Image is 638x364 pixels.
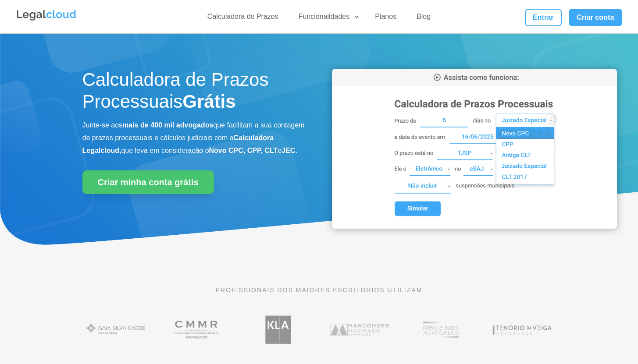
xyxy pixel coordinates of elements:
[82,170,214,194] a: Criar minha conta grátis
[245,311,312,348] img: Koury Lopes Advogados
[16,16,77,23] a: Logo da Legalcloud
[82,134,274,154] b: Calculadora Legalcloud,
[182,91,235,112] strong: Grátis
[282,147,297,154] b: JEC.
[411,12,436,25] a: Blog
[82,69,306,117] h1: Calculadora de Prazos Processuais
[569,9,622,26] a: Criar conta
[407,311,474,348] img: Profissionais do escritório Melo e Isaac Advogados utilizam a Legalcloud
[488,311,556,348] img: Tenório da Veiga Advogados
[82,285,556,295] p: PROFISSIONAIS DOS MAIORES ESCRITÓRIOS UTILIZAM
[16,9,77,22] img: Legalcloud Logo
[202,12,284,25] a: Calculadora de Prazos
[164,311,231,348] img: Costa Martins Meira Rinaldi Advogados
[332,69,617,229] img: Calculadora de Prazos Processuais da Legalcloud
[82,311,150,348] img: Gaia Silva Gaede Advogados Associados
[370,12,402,25] a: Planos
[122,121,213,129] b: mais de 400 mil advogados
[326,311,393,348] img: Marcondes Machado Advogados utilizam a Legalcloud
[209,147,278,154] b: Novo CPC, CPP, CLT
[332,223,617,230] a: Calculadora de Prazos Processuais da Legalcloud
[293,12,360,25] a: Funcionalidades
[525,9,562,26] a: Entrar
[82,119,306,157] p: Junte-se aos que facilitam a sua contagem de prazos processuais e cálculos judiciais com a que le...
